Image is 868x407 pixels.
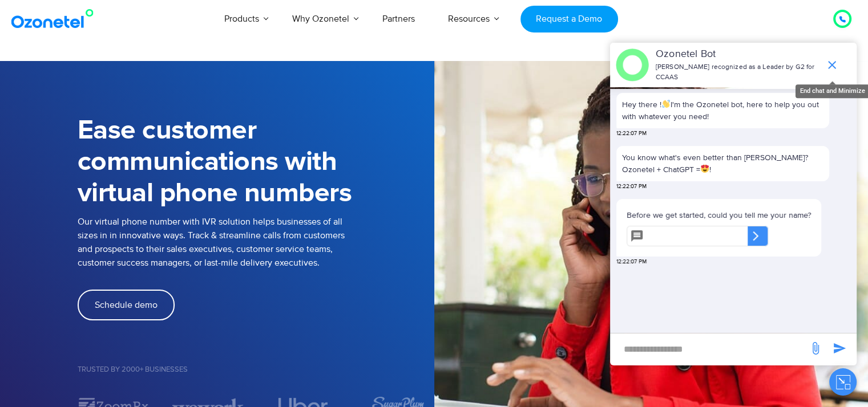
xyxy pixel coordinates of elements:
[78,115,434,209] h1: Ease customer communications with virtual phone numbers
[656,47,819,62] p: Ozonetel Bot
[78,290,175,320] a: Schedule demo
[78,366,434,373] h5: Trusted by 2000+ Businesses
[616,339,803,360] div: new-msg-input
[829,368,857,396] button: Close chat
[616,129,647,138] span: 12:22:07 PM
[701,165,709,173] img: 😍
[520,6,618,32] a: Request a Demo
[627,209,811,221] p: Before we get started, could you tell me your name?
[616,258,647,266] span: 12:22:07 PM
[804,337,827,360] span: send message
[616,48,649,82] img: header
[616,182,647,191] span: 12:22:07 PM
[622,99,823,123] p: Hey there ! I'm the Ozonetel bot, here to help you out with whatever you need!
[622,152,823,176] p: You know what's even better than [PERSON_NAME]? Ozonetel + ChatGPT = !
[656,62,819,83] p: [PERSON_NAME] recognized as a Leader by G2 for CCAAS
[821,54,843,76] span: end chat or minimize
[662,100,670,108] img: 👋
[828,337,851,360] span: send message
[78,215,434,270] p: Our virtual phone number with IVR solution helps businesses of all sizes in in innovative ways. T...
[95,300,158,310] span: Schedule demo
